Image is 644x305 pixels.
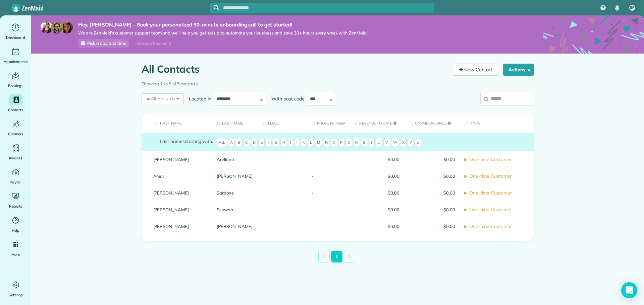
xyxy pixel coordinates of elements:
a: Invoices [3,143,29,161]
span: $0.00 [354,157,399,162]
span: R [353,138,360,147]
span: $0.00 [354,174,399,178]
span: M [315,138,322,147]
span: One-time Customer [465,187,529,199]
span: $0.00 [354,190,399,195]
span: F [266,138,272,147]
a: Reports [3,191,29,210]
span: Cleaners [8,131,23,137]
span: G [273,138,279,147]
span: W [391,138,399,147]
span: P [338,138,344,147]
a: Help [3,215,29,234]
span: Appointments [4,58,28,65]
img: jorge-587dff0eeaa6aab1f244e6dc62b8924c3b6ad411094392a53c71c6c4a576187d.jpg [51,21,63,33]
span: C [243,138,250,147]
span: Bookings [8,82,23,89]
a: Arellano [217,157,253,162]
th: Type: activate to sort column ascending [460,112,534,133]
a: [PERSON_NAME] [153,190,207,195]
div: - [307,184,349,201]
div: I already booked it [130,39,175,48]
a: Schwab [217,207,253,212]
span: N [323,138,330,147]
div: - [307,201,349,218]
th: Unpaid Balance: activate to sort column ascending [405,112,460,133]
a: Sardone [217,190,253,195]
label: starting with: [160,138,213,145]
div: Open Intercom Messenger [621,282,637,298]
span: V [383,138,390,147]
a: [PERSON_NAME] [153,207,207,212]
a: Contacts [3,94,29,113]
span: Z [415,138,421,147]
span: Q [345,138,352,147]
span: Help [12,227,20,234]
button: Actions [503,64,534,76]
span: H [280,138,287,147]
div: - [307,168,349,184]
span: Contacts [8,106,23,113]
a: 1 [331,251,342,262]
span: One-time Customer [465,221,529,232]
span: Last names [160,138,185,144]
div: - [307,151,349,168]
svg: Focus search [214,5,219,10]
span: A [228,138,235,147]
span: $0.00 [354,207,399,212]
span: $0.00 [410,207,455,212]
a: [PERSON_NAME] [217,174,253,178]
span: BP [630,5,635,10]
span: One-time Customer [465,170,529,182]
span: B [236,138,242,147]
span: O [331,138,337,147]
span: Invoices [9,155,22,161]
label: Located in [184,95,213,102]
span: All Records [146,95,175,102]
span: Payroll [10,179,22,185]
span: $0.00 [410,157,455,162]
a: Settings [3,280,29,298]
span: K [301,138,307,147]
span: More [11,251,20,258]
div: Showing 1 to 5 of 5 contacts [142,78,534,87]
span: X [400,138,407,147]
span: One-time Customer [465,154,529,165]
span: S [361,138,367,147]
label: With post code [266,95,306,102]
span: Y [408,138,414,147]
span: Pick a day and time [87,41,126,46]
span: Reports [9,203,22,210]
div: - [307,218,349,235]
div: Notifications [610,1,624,15]
a: Dashboard [3,22,29,41]
span: $0.00 [410,174,455,178]
span: $0.00 [410,224,455,229]
img: michelle-19f622bdf1676172e81f8f8fba1fb50e276960ebfe0243fe18214015130c80e4.jpg [61,21,73,33]
th: Email: activate to sort column ascending [258,112,307,133]
span: I [288,138,293,147]
strong: Hey, [PERSON_NAME] - Book your personalized 30-minute onboarding call to get started! [78,21,368,28]
th: Revenue to Date: activate to sort column ascending [349,112,405,133]
a: New Contact [454,64,498,76]
span: Settings [9,292,23,298]
th: First Name: activate to sort column ascending [142,112,212,133]
span: L [308,138,314,147]
span: We are ZenMaid’s customer support team and we’ll help you get set up to automate your business an... [78,30,368,36]
th: Phone number: activate to sort column ascending [307,112,349,133]
span: $0.00 [410,190,455,195]
span: J [294,138,300,147]
span: $0.00 [354,224,399,229]
span: U [376,138,382,147]
span: All [217,138,227,147]
span: E [259,138,265,147]
h1: All Contacts [142,64,449,75]
a: Payroll [3,167,29,185]
a: Pick a day and time [78,39,129,48]
span: T [368,138,375,147]
a: [PERSON_NAME] [153,157,207,162]
th: Last Name: activate to sort column descending [212,112,258,133]
span: Dashboard [6,34,25,41]
span: One-time Customer [465,204,529,216]
img: maria-72a9807cf96188c08ef61303f053569d2e2a8a1cde33d635c8a3ac13582a053d.jpg [41,21,53,33]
